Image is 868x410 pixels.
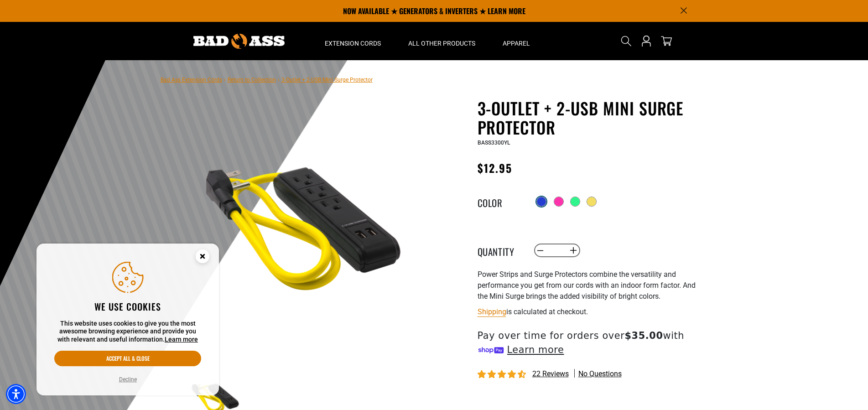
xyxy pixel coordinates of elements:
[578,369,622,379] span: No questions
[187,122,407,342] img: yellow
[165,336,198,343] a: This website uses cookies to give you the most awesome browsing experience and provide you with r...
[478,269,701,302] p: Power Strips and Surge Protectors combine the versatility and performance you get from our cords ...
[478,99,701,137] h1: 3-Outlet + 2-USB Mini Surge Protector
[478,196,523,208] legend: Color
[478,140,510,146] span: BASS3300YL
[224,77,226,83] span: ›
[54,301,201,312] h2: We use cookies
[311,22,395,60] summary: Extension Cords
[619,34,634,48] summary: Search
[503,39,530,47] span: Apparel
[478,370,528,379] span: 4.36 stars
[54,351,201,366] button: Accept all & close
[54,320,201,344] p: This website uses cookies to give you the most awesome browsing experience and provide you with r...
[408,39,475,47] span: All Other Products
[478,160,512,176] span: $12.95
[6,384,26,404] div: Accessibility Menu
[228,77,276,83] a: Return to Collection
[532,369,569,378] span: 22 reviews
[193,34,285,49] img: Bad Ass Extension Cords
[186,244,219,272] button: Close this option
[281,77,373,83] span: 3-Outlet + 2-USB Mini Surge Protector
[161,74,373,85] nav: breadcrumbs
[325,39,381,47] span: Extension Cords
[278,77,280,83] span: ›
[478,306,701,318] div: is calculated at checkout.
[116,375,140,384] button: Decline
[489,22,544,60] summary: Apparel
[36,244,219,396] aside: Cookie Consent
[478,244,523,256] label: Quantity
[639,22,654,60] a: Open this option
[659,36,674,47] a: cart
[478,307,506,316] a: Shipping
[161,77,222,83] a: Bad Ass Extension Cords
[395,22,489,60] summary: All Other Products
